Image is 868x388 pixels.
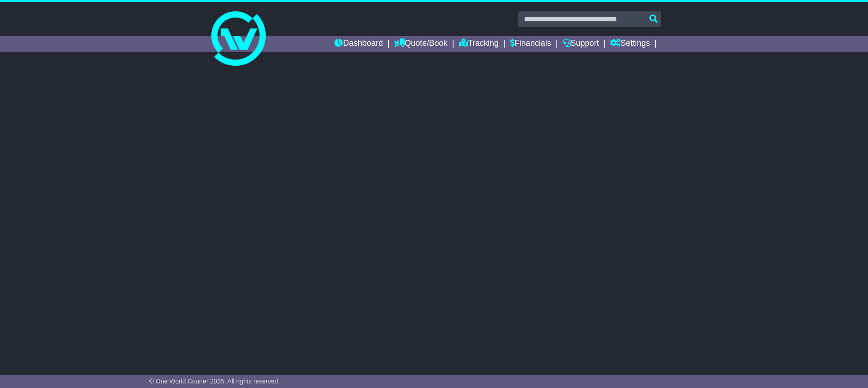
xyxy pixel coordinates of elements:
[510,36,551,52] a: Financials
[394,36,448,52] a: Quote/Book
[563,36,599,52] a: Support
[459,36,499,52] a: Tracking
[149,378,280,385] span: © One World Courier 2025. All rights reserved.
[610,36,650,52] a: Settings
[334,36,383,52] a: Dashboard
